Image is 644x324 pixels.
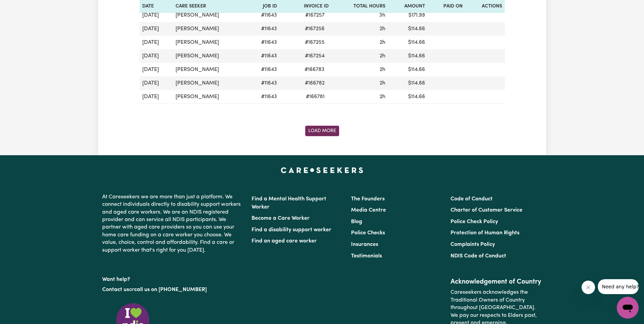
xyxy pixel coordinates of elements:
[102,273,243,283] p: Want help?
[351,219,362,224] a: Blog
[450,230,519,236] a: Protection of Human Rights
[247,22,280,36] td: # 11643
[450,219,498,224] a: Police Check Policy
[281,167,363,173] a: Careseekers home page
[380,53,385,59] span: 2 hours
[305,126,339,136] button: Fetch older invoices
[252,238,317,244] a: Find an aged care worker
[140,8,173,22] td: [DATE]
[140,76,173,90] td: [DATE]
[301,52,329,60] span: # 167254
[140,22,173,36] td: [DATE]
[598,279,639,294] iframe: Message from company
[388,22,428,36] td: $ 114.66
[351,208,386,213] a: Media Centre
[388,90,428,104] td: $ 114.66
[301,25,329,33] span: # 167256
[379,13,385,18] span: 3 hours
[302,93,329,101] span: # 166781
[102,283,243,296] p: or
[388,36,428,49] td: $ 114.66
[351,253,382,259] a: Testimonials
[252,196,326,210] a: Find a Mental Health Support Worker
[450,242,495,247] a: Complaints Policy
[351,196,385,202] a: The Founders
[4,5,41,10] span: Need any help?
[173,63,247,76] td: [PERSON_NAME]
[388,76,428,90] td: $ 114.66
[173,22,247,36] td: [PERSON_NAME]
[173,76,247,90] td: [PERSON_NAME]
[173,90,247,104] td: [PERSON_NAME]
[380,67,385,72] span: 2 hours
[450,196,493,202] a: Code of Conduct
[247,8,280,22] td: # 11643
[173,36,247,49] td: [PERSON_NAME]
[140,36,173,49] td: [DATE]
[247,36,280,49] td: # 11643
[617,297,639,319] iframe: Button to launch messaging window
[102,287,129,292] a: Contact us
[247,49,280,63] td: # 11643
[252,227,331,233] a: Find a disability support worker
[450,208,522,213] a: Charter of Customer Service
[247,63,280,76] td: # 11643
[102,191,243,257] p: At Careseekers we are more than just a platform. We connect individuals directly to disability su...
[301,38,329,47] span: # 167255
[450,253,506,259] a: NDIS Code of Conduct
[351,230,385,236] a: Police Checks
[380,80,385,86] span: 2 hours
[388,49,428,63] td: $ 114.66
[450,278,542,286] h2: Acknowledgement of Country
[301,79,329,87] span: # 166782
[173,8,247,22] td: [PERSON_NAME]
[252,216,310,221] a: Become a Care Worker
[388,63,428,76] td: $ 114.66
[351,242,378,247] a: Insurances
[380,40,385,45] span: 2 hours
[247,90,280,104] td: # 11643
[134,287,207,292] a: call us on [PHONE_NUMBER]
[300,66,329,74] span: # 166783
[380,26,385,32] span: 2 hours
[388,8,428,22] td: $ 171.99
[140,63,173,76] td: [DATE]
[140,90,173,104] td: [DATE]
[582,281,595,294] iframe: Close message
[173,49,247,63] td: [PERSON_NAME]
[247,76,280,90] td: # 11643
[380,94,385,100] span: 2 hours
[140,49,173,63] td: [DATE]
[301,11,329,19] span: # 167257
